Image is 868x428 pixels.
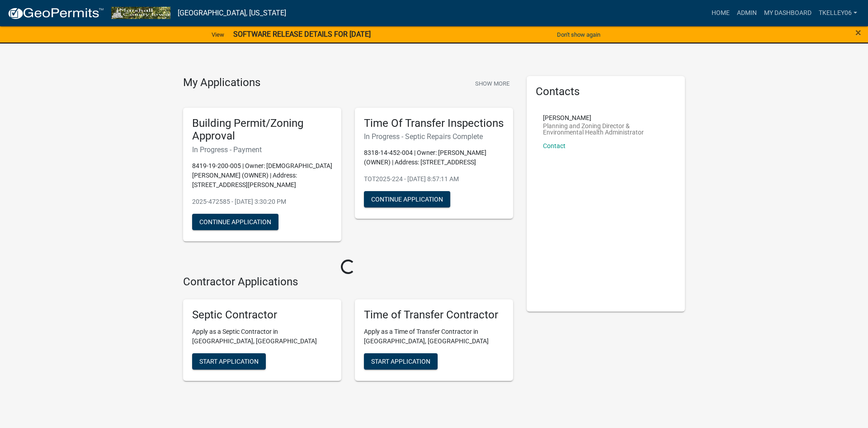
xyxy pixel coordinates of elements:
[364,327,504,346] p: Apply as a Time of Transfer Contractor in [GEOGRAPHIC_DATA], [GEOGRAPHIC_DATA]
[543,123,669,135] p: Planning and Zoning Director & Environmental Health Administrator
[208,27,228,42] a: View
[708,5,733,22] a: Home
[472,76,513,91] button: Show More
[192,161,332,190] p: 8419-19-200-005 | Owner: [DEMOGRAPHIC_DATA][PERSON_NAME] (OWNER) | Address: [STREET_ADDRESS][PERS...
[364,174,504,184] p: TOT2025-224 - [DATE] 8:57:11 AM
[183,275,513,289] h4: Contractor Applications
[192,327,332,346] p: Apply as a Septic Contractor in [GEOGRAPHIC_DATA], [GEOGRAPHIC_DATA]
[733,5,760,22] a: Admin
[192,214,278,230] button: Continue Application
[364,191,450,207] button: Continue Application
[192,145,332,154] h6: In Progress - Payment
[364,132,504,141] h6: In Progress - Septic Repairs Complete
[233,30,371,38] strong: SOFTWARE RELEASE DETAILS FOR [DATE]
[183,76,260,90] h4: My Applications
[364,117,504,130] h5: Time Of Transfer Inspections
[364,308,504,322] h5: Time of Transfer Contractor
[192,117,332,143] h5: Building Permit/Zoning Approval
[192,308,332,322] h5: Septic Contractor
[543,142,566,149] a: Contact
[183,275,513,388] wm-workflow-list-section: Contractor Applications
[815,5,861,22] a: Tkelley06
[543,115,669,121] p: [PERSON_NAME]
[364,148,504,167] p: 8318-14-452-004 | Owner: [PERSON_NAME] (OWNER) | Address: [STREET_ADDRESS]
[855,27,861,38] button: Close
[199,357,259,365] span: Start Application
[111,7,170,19] img: Marshall County, Iowa
[536,85,676,98] h5: Contacts
[192,353,266,370] button: Start Application
[855,26,861,39] span: ×
[553,27,604,42] button: Don't show again
[178,5,286,21] a: [GEOGRAPHIC_DATA], [US_STATE]
[192,197,332,207] p: 2025-472585 - [DATE] 3:30:20 PM
[364,353,438,370] button: Start Application
[371,357,430,365] span: Start Application
[760,5,815,22] a: My Dashboard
